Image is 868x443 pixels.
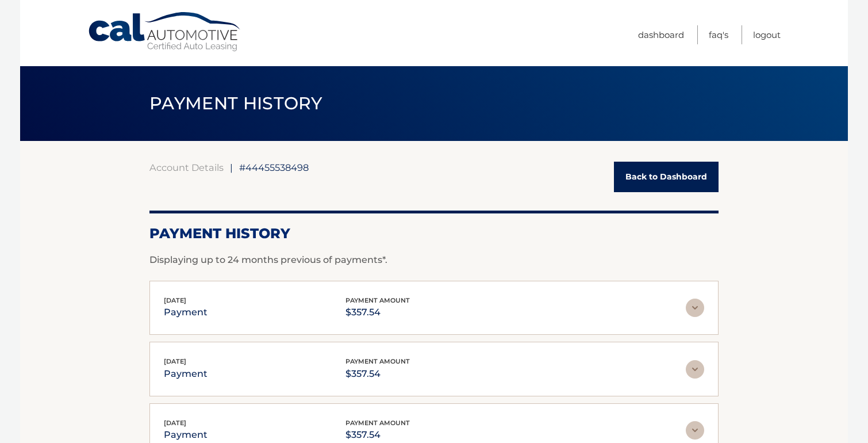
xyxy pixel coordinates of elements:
[345,357,410,365] span: payment amount
[345,296,410,304] span: payment amount
[345,366,410,382] p: $357.54
[164,296,186,304] span: [DATE]
[638,25,684,44] a: Dashboard
[709,25,728,44] a: FAQ's
[149,253,719,267] p: Displaying up to 24 months previous of payments*.
[149,225,719,242] h2: Payment History
[149,162,224,173] a: Account Details
[686,299,704,317] img: accordion-rest.svg
[753,25,781,44] a: Logout
[345,304,410,320] p: $357.54
[239,162,309,173] span: #44455538498
[164,304,208,320] p: payment
[164,419,186,427] span: [DATE]
[164,366,208,382] p: payment
[87,12,243,52] a: Cal Automotive
[164,427,208,443] p: payment
[686,360,704,379] img: accordion-rest.svg
[614,162,719,192] a: Back to Dashboard
[230,162,233,173] span: |
[345,427,410,443] p: $357.54
[149,93,322,114] span: PAYMENT HISTORY
[686,421,704,440] img: accordion-rest.svg
[345,419,410,427] span: payment amount
[164,357,186,365] span: [DATE]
